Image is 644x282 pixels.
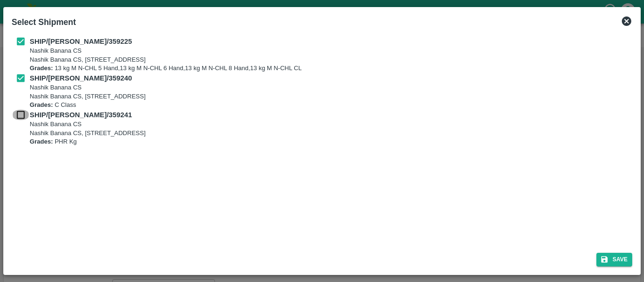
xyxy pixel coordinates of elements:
[30,120,146,129] p: Nashik Banana CS
[30,47,302,56] p: Nashik Banana CS
[30,138,53,145] b: Grades:
[30,64,53,72] b: Grades:
[30,74,132,82] b: SHIP/[PERSON_NAME]/359240
[30,56,302,64] p: Nashik Banana CS, [STREET_ADDRESS]
[12,17,76,27] b: Select Shipment
[30,92,146,101] p: Nashik Banana CS, [STREET_ADDRESS]
[30,64,302,73] p: 13 kg M N-CHL 5 Hand,13 kg M N-CHL 6 Hand,13 kg M N-CHL 8 Hand,13 kg M N-CHL CL
[30,101,146,110] p: C Class
[30,101,53,108] b: Grades:
[30,129,146,138] p: Nashik Banana CS, [STREET_ADDRESS]
[30,111,132,119] b: SHIP/[PERSON_NAME]/359241
[30,137,146,146] p: PHR Kg
[30,38,132,45] b: SHIP/[PERSON_NAME]/359225
[596,253,632,266] button: Save
[30,83,146,92] p: Nashik Banana CS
